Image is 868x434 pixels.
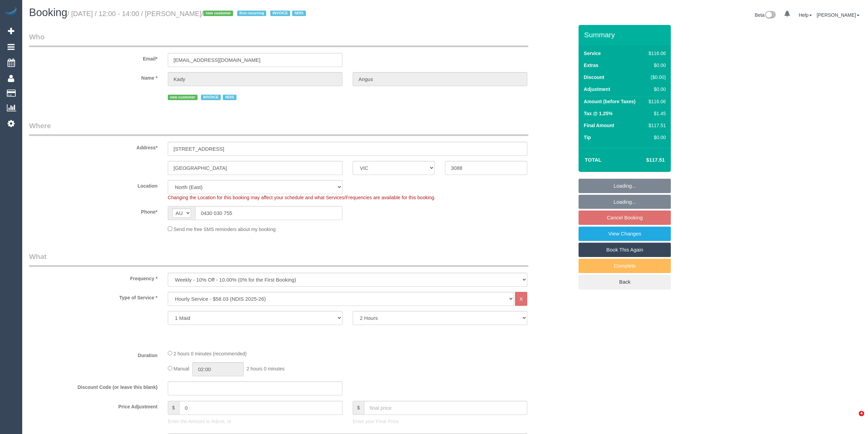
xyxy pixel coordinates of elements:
[24,401,163,410] label: Price Adjustment
[174,351,247,356] span: 2 hours 0 minutes (recommended)
[579,243,671,257] a: Book This Again
[646,86,666,93] div: $0.00
[584,134,591,141] label: Tip
[168,401,179,415] span: $
[203,11,233,16] span: new customer
[817,12,859,18] a: [PERSON_NAME]
[584,98,635,105] label: Amount (before Taxes)
[353,72,527,86] input: Last Name*
[24,206,163,215] label: Phone*
[755,12,776,18] a: Beta
[4,7,18,16] img: Automaid Logo
[174,366,189,371] span: Manual
[646,62,666,69] div: $0.00
[24,292,163,301] label: Type of Service *
[646,50,666,57] div: $116.06
[646,134,666,141] div: $0.00
[353,401,364,415] span: $
[29,252,528,267] legend: What
[29,6,67,18] span: Booking
[353,418,527,425] p: Enter your Final Price
[584,62,598,69] label: Extras
[168,195,435,200] span: Changing the Location for this booking may affect your schedule and what Services/Frequencies are...
[168,95,198,100] span: new customer
[24,72,163,81] label: Name *
[584,86,610,93] label: Adjustment
[859,411,864,416] span: 4
[195,206,342,220] input: Phone*
[585,157,601,163] strong: Total
[237,11,266,16] span: first recurring
[584,31,667,39] h3: Summary
[799,12,812,18] a: Help
[579,227,671,241] a: View Changes
[579,275,671,289] a: Back
[24,53,163,62] label: Email*
[445,161,527,175] input: Post Code*
[845,411,861,427] iframe: Intercom live chat
[764,11,776,20] img: New interface
[584,110,612,117] label: Tax @ 1.25%
[584,74,604,81] label: Discount
[202,10,308,17] span: /
[168,418,342,425] p: Enter the Amount to Adjust, or
[584,50,601,57] label: Service
[646,98,666,105] div: $116.06
[584,122,614,129] label: Final Amount
[29,32,528,47] legend: Who
[646,122,666,129] div: $117.51
[67,10,308,17] small: / [DATE] / 12:00 - 14:00 / [PERSON_NAME]
[646,74,666,81] div: ($0.00)
[270,11,290,16] span: INVOICE
[626,157,665,163] h4: $117.51
[24,350,163,359] label: Duration
[292,11,306,16] span: NDIS
[24,180,163,189] label: Location
[24,381,163,391] label: Discount Code (or leave this blank)
[24,273,163,282] label: Frequency *
[168,72,342,86] input: First Name*
[168,161,342,175] input: Suburb*
[29,121,528,136] legend: Where
[223,95,236,100] span: NDIS
[174,227,276,232] span: Send me free SMS reminders about my booking
[364,401,527,415] input: final price
[201,95,221,100] span: INVOICE
[246,366,284,371] span: 2 hours 0 minutes
[168,53,342,67] input: Email*
[24,142,163,151] label: Address*
[646,110,666,117] div: $1.45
